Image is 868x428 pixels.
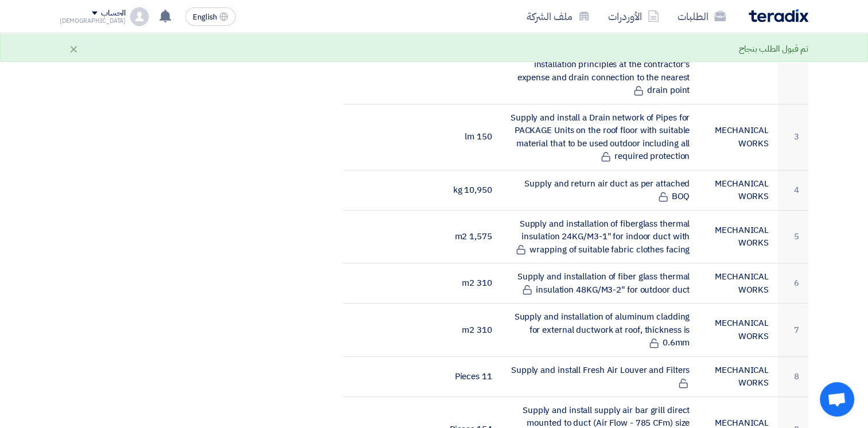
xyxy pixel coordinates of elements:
td: 310 m2 [422,263,501,304]
td: 10,950 kg [422,170,501,210]
td: 3 [778,104,808,170]
a: ملف الشركة [517,3,599,30]
td: 5 [778,210,808,263]
td: MECHANICAL WORKS [699,170,778,210]
td: 11 Pieces [422,356,501,396]
div: × [69,42,79,56]
img: Teradix logo [749,9,808,22]
div: تم قبول الطلب بنجاح [739,42,808,56]
td: Supply and return air duct as per attached BOQ [501,170,699,210]
td: 1,575 m2 [422,210,501,263]
td: MECHANICAL WORKS [699,210,778,263]
td: Supply and install a Drain network of Pipes for PACKAGE Units on the roof floor with suitable mat... [501,104,699,170]
td: MECHANICAL WORKS [699,304,778,357]
td: MECHANICAL WORKS [699,263,778,304]
div: [DEMOGRAPHIC_DATA] [60,18,126,24]
td: 6 [778,263,808,304]
button: English [185,7,236,26]
td: 7 [778,304,808,357]
a: Open chat [820,382,854,417]
td: 8 [778,356,808,396]
img: profile_test.png [130,7,149,26]
td: Supply and installation of aluminum cladding for external ductwork at roof, thickness is 0.6mm [501,304,699,357]
span: English [193,13,217,21]
td: Supply and installation of fiberglass thermal insulation 24KG/M3-1" for indoor duct with wrapping... [501,210,699,263]
td: Supply and install Fresh Air Louver and Filters [501,356,699,396]
td: MECHANICAL WORKS [699,104,778,170]
td: 310 m2 [422,304,501,357]
a: الطلبات [668,3,735,30]
div: الحساب [101,9,126,18]
td: MECHANICAL WORKS [699,356,778,396]
a: الأوردرات [599,3,668,30]
td: Supply and installation of fiber glass thermal insulation 48KG/M3-2" for outdoor duct [501,263,699,304]
td: 4 [778,170,808,210]
td: 150 lm [422,104,501,170]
